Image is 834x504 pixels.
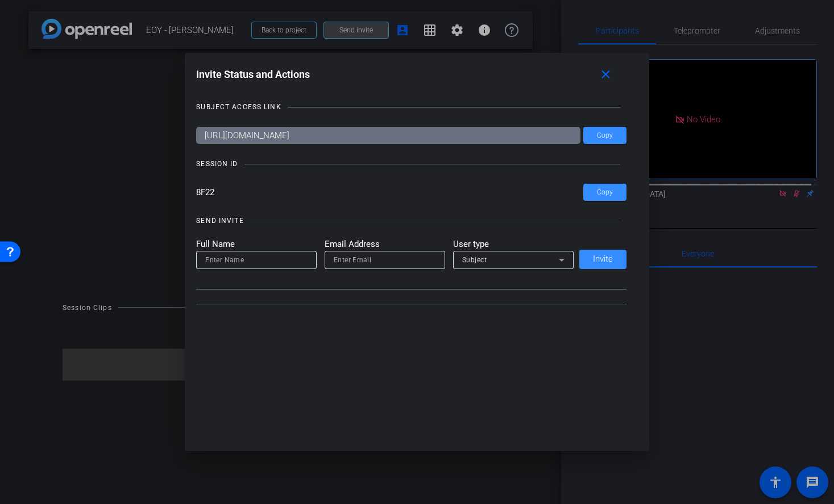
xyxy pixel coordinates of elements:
div: SESSION ID [196,158,238,170]
div: SEND INVITE [196,215,243,226]
button: Copy [583,127,626,144]
input: Enter Name [205,253,308,267]
mat-icon: close [599,68,613,82]
openreel-title-line: SUBJECT ACCESS LINK [196,101,626,113]
openreel-title-line: SEND INVITE [196,215,626,226]
openreel-title-line: SESSION ID [196,158,626,170]
span: Subject [462,256,487,264]
div: Invite Status and Actions [196,64,626,85]
button: Copy [583,184,626,201]
mat-label: Full Name [196,238,317,251]
div: SUBJECT ACCESS LINK [196,101,281,113]
span: Copy [597,188,613,197]
mat-label: User type [453,238,574,251]
span: Copy [597,131,613,140]
mat-label: Email Address [325,238,445,251]
input: Enter Email [334,253,436,267]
